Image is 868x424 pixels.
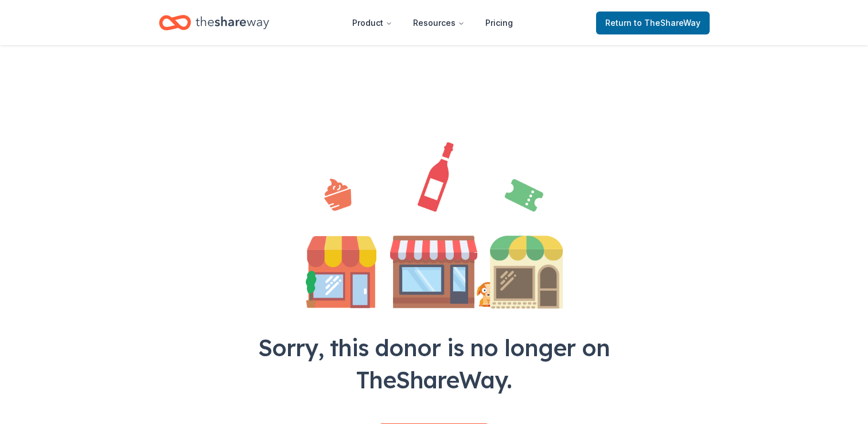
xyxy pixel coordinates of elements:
img: Illustration for landing page [306,142,563,309]
a: Pricing [476,11,522,34]
a: Returnto TheShareWay [596,11,710,34]
button: Resources [404,11,474,34]
span: Return [605,16,700,30]
button: Product [343,11,402,34]
nav: Main [343,9,522,36]
span: to TheShareWay [634,18,700,28]
div: Sorry, this donor is no longer on TheShareWay. [232,332,636,396]
a: Home [159,9,269,36]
